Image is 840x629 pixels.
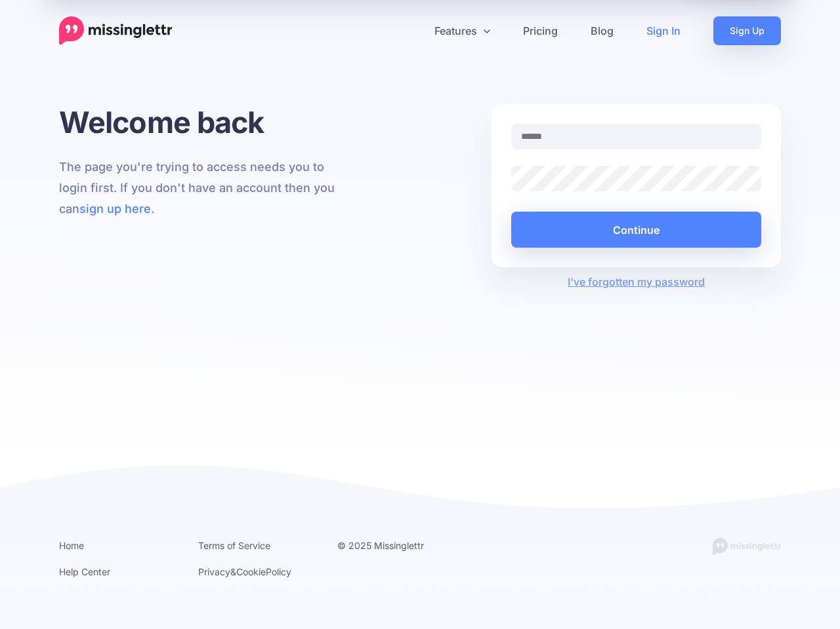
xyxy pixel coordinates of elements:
h1: Welcome back [59,104,348,140]
a: I've forgotten my password [568,275,705,288]
a: Sign In [630,16,697,45]
a: Home [59,540,84,551]
a: Help Center [59,566,110,577]
li: © 2025 Missinglettr [337,537,457,554]
a: Pricing [507,16,574,45]
a: Cookie [236,566,266,577]
a: Blog [574,16,630,45]
a: Features [418,16,507,45]
p: The page you're trying to access needs you to login first. If you don't have an account then you ... [59,157,348,219]
a: Sign Up [713,16,781,45]
li: & Policy [198,563,318,580]
a: sign up here [79,202,151,216]
a: Privacy [198,566,230,577]
button: Continue [511,212,761,248]
a: Terms of Service [198,540,270,551]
